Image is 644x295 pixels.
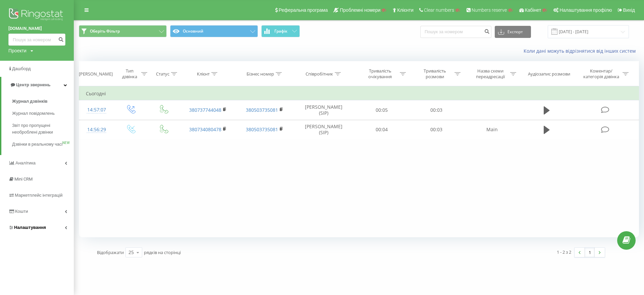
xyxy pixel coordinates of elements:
button: Графік [261,25,300,37]
td: [PERSON_NAME] (SIP) [293,120,354,139]
img: Ringostat logo [8,7,65,23]
span: Налаштування [14,225,46,230]
span: Графік [274,29,287,34]
a: 380503735081 [246,126,278,133]
a: 380737744048 [189,107,221,113]
span: Маркетплейс інтеграцій [15,193,63,198]
input: Пошук за номером [8,34,65,46]
div: 25 [128,249,134,256]
div: Клієнт [197,71,210,77]
a: [DOMAIN_NAME] [8,25,65,32]
td: [PERSON_NAME] (SIP) [293,100,354,120]
button: Оберіть Фільтр [79,25,167,37]
span: Налаштування профілю [559,7,612,13]
div: [PERSON_NAME] [79,71,113,77]
div: 1 - 2 з 2 [557,249,571,255]
div: Бізнес номер [247,71,274,77]
span: Кошти [15,209,28,214]
td: Сьогодні [79,87,639,100]
span: Аналiтика [15,160,36,165]
div: Аудіозапис розмови [528,71,570,77]
span: рядків на сторінці [144,249,181,255]
span: Реферальна програма [279,7,328,13]
span: Mini CRM [14,177,33,182]
span: Клієнти [397,7,414,13]
span: Звіт про пропущені необроблені дзвінки [12,122,70,136]
a: Дзвінки в реальному часіNEW [12,138,74,150]
div: Статус [156,71,169,77]
a: Журнал дзвінків [12,95,74,107]
a: 380734080478 [189,126,221,133]
span: Кабінет [525,7,541,13]
span: Вихід [623,7,635,13]
div: Співробітник [306,71,333,77]
a: Журнал повідомлень [12,107,74,119]
td: Main [464,120,521,139]
div: Тривалість очікування [362,68,398,80]
span: Numbers reserve [472,7,507,13]
input: Пошук за номером [420,26,491,38]
div: 14:57:07 [86,103,107,116]
td: 00:03 [409,100,464,120]
span: Відображати [97,249,124,255]
a: 1 [585,248,595,257]
td: 00:03 [409,120,464,139]
div: Тривалість розмови [417,68,453,80]
div: Тип дзвінка [120,68,140,80]
a: Коли дані можуть відрізнятися вiд інших систем [524,48,639,54]
span: Дашборд [12,66,31,71]
span: Проблемні номери [340,7,380,13]
div: Проекти [8,47,26,54]
td: 00:05 [355,100,409,120]
div: 14:56:29 [86,123,107,136]
span: Оберіть Фільтр [90,29,120,34]
a: 380503735081 [246,107,278,113]
span: Clear numbers [424,7,454,13]
a: Центр звернень [1,77,74,93]
div: Назва схеми переадресації [473,68,508,80]
span: Журнал повідомлень [12,110,55,117]
span: Журнал дзвінків [12,98,48,105]
span: Дзвінки в реальному часі [12,141,62,148]
div: Коментар/категорія дзвінка [582,68,621,80]
button: Експорт [495,26,531,38]
button: Основний [170,25,258,37]
td: 00:04 [355,120,409,139]
a: Звіт про пропущені необроблені дзвінки [12,119,74,138]
span: Центр звернень [16,82,50,87]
